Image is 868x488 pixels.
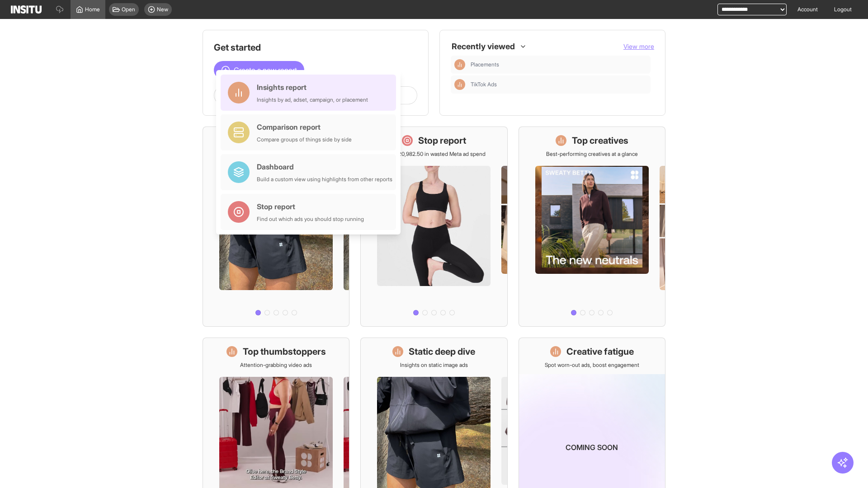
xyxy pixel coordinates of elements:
[471,61,647,68] span: Placements
[454,79,465,90] div: Insights
[203,127,349,327] a: What's live nowSee all active ads instantly
[214,41,417,54] h1: Get started
[11,5,42,14] img: Logo
[546,150,638,158] p: Best-performing creatives at a glance
[418,134,466,147] h1: Stop report
[257,82,368,93] div: Insights report
[400,361,468,369] p: Insights on static image ads
[257,161,392,172] div: Dashboard
[471,81,647,88] span: TikTok Ads
[240,361,312,369] p: Attention-grabbing video ads
[122,6,135,13] span: Open
[257,201,364,212] div: Stop report
[471,61,499,68] span: Placements
[257,176,392,183] div: Build a custom view using highlights from other reports
[572,134,628,147] h1: Top creatives
[519,127,665,327] a: Top creativesBest-performing creatives at a glance
[157,6,168,13] span: New
[360,127,507,327] a: Stop reportSave £20,982.50 in wasted Meta ad spend
[623,42,654,51] button: View more
[257,136,352,143] div: Compare groups of things side by side
[382,150,486,158] p: Save £20,982.50 in wasted Meta ad spend
[234,65,297,75] span: Create a new report
[243,345,326,358] h1: Top thumbstoppers
[257,96,368,103] div: Insights by ad, adset, campaign, or placement
[623,42,654,50] span: View more
[257,122,352,132] div: Comparison report
[257,216,364,223] div: Find out which ads you should stop running
[409,345,475,358] h1: Static deep dive
[214,61,304,79] button: Create a new report
[471,81,497,88] span: TikTok Ads
[85,6,100,13] span: Home
[454,59,465,70] div: Insights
